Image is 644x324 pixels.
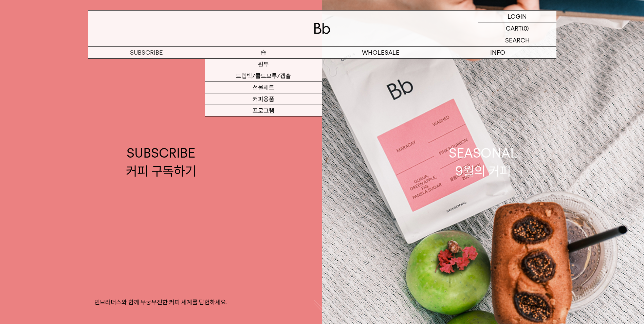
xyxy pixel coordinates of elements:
[449,144,517,180] div: SEASONAL 9월의 커피
[205,59,322,70] a: 원두
[478,11,556,22] a: LOGIN
[126,144,196,180] div: SUBSCRIBE 커피 구독하기
[505,34,530,46] p: SEARCH
[205,47,322,58] a: 숍
[314,23,330,34] img: 로고
[522,22,529,34] p: (0)
[205,70,322,82] a: 드립백/콜드브루/캡슐
[322,47,439,58] p: WHOLESALE
[205,105,322,116] a: 프로그램
[478,22,556,34] a: CART (0)
[88,47,205,58] a: SUBSCRIBE
[508,11,527,22] p: LOGIN
[439,47,556,58] p: INFO
[205,93,322,105] a: 커피용품
[506,22,522,34] p: CART
[205,82,322,93] a: 선물세트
